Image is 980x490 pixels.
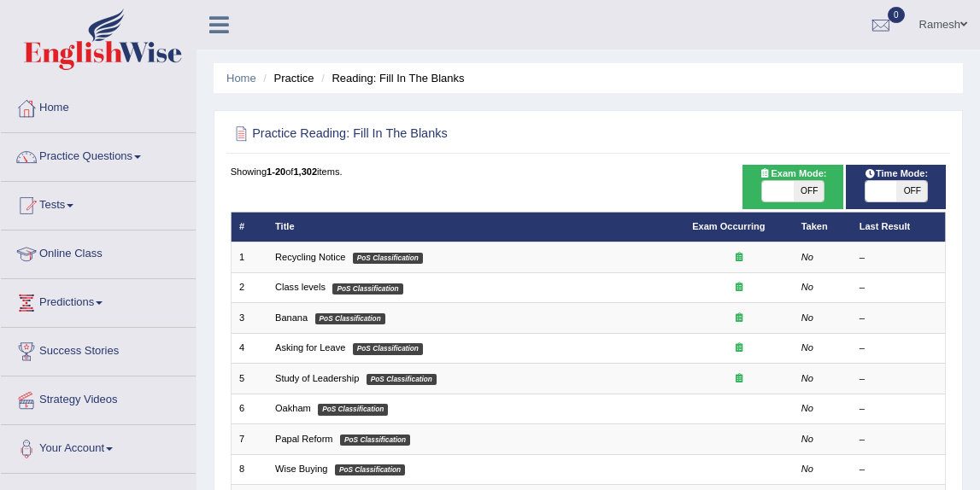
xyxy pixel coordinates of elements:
th: Taken [793,212,851,242]
a: Online Class [1,230,196,273]
div: – [860,312,937,325]
em: PoS Classification [353,253,423,264]
div: – [860,281,937,295]
div: – [860,341,937,355]
em: No [801,403,813,413]
em: PoS Classification [315,313,385,324]
em: No [801,434,813,444]
td: 4 [231,333,267,363]
span: Exam Mode: [754,166,832,182]
td: 6 [231,394,267,423]
em: PoS Classification [332,283,402,295]
th: Last Result [851,212,946,242]
a: Predictions [1,279,196,322]
b: 1,302 [293,166,317,177]
a: Practice Questions [1,133,196,176]
a: Oakham [275,403,311,413]
em: PoS Classification [340,435,410,446]
div: Exam occurring question [692,251,785,265]
a: Home [1,85,196,127]
a: Study of Leadership [275,373,359,383]
a: Your Account [1,425,196,468]
td: 5 [231,364,267,394]
span: 0 [888,7,905,23]
td: 8 [231,454,267,484]
th: Title [267,212,684,242]
a: Wise Buying [275,464,327,474]
em: No [801,464,813,474]
li: Practice [259,70,314,86]
div: Exam occurring question [692,312,785,325]
em: PoS Classification [335,464,405,475]
td: 1 [231,242,267,272]
div: – [860,402,937,416]
em: PoS Classification [353,343,423,354]
div: Exam occurring question [692,341,785,355]
span: OFF [896,181,927,201]
span: Time Mode: [859,166,934,182]
a: Banana [275,312,308,323]
a: Success Stories [1,328,196,370]
div: – [860,372,937,386]
h2: Practice Reading: Fill In The Blanks [231,123,674,145]
a: Recycling Notice [275,252,345,262]
em: No [801,342,813,353]
th: # [231,212,267,242]
a: Home [226,72,256,85]
div: Exam occurring question [692,372,785,386]
em: No [801,373,813,383]
td: 3 [231,303,267,333]
div: – [860,251,937,265]
div: – [860,463,937,476]
div: – [860,433,937,446]
td: 7 [231,424,267,454]
a: Strategy Videos [1,376,196,419]
div: Exam occurring question [692,281,785,295]
em: No [801,282,813,292]
li: Reading: Fill In The Blanks [317,70,464,86]
div: Show exams occurring in exams [742,165,842,209]
em: PoS Classification [367,374,437,385]
em: No [801,312,813,323]
a: Exam Occurring [692,221,765,231]
a: Tests [1,182,196,225]
a: Papal Reform [275,434,333,444]
span: OFF [794,181,824,201]
div: Showing of items. [231,165,947,178]
em: PoS Classification [318,404,388,415]
a: Asking for Leave [275,342,345,353]
td: 2 [231,272,267,302]
b: 1-20 [267,166,285,177]
em: No [801,252,813,262]
a: Class levels [275,282,326,292]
